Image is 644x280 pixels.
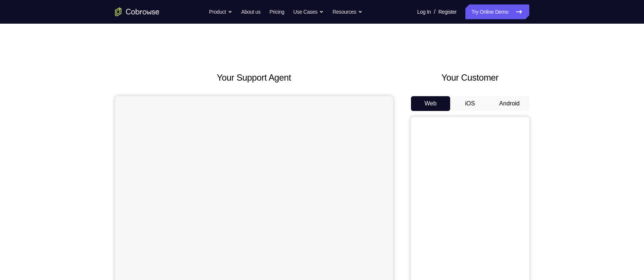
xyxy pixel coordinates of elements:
h2: Your Customer [411,71,529,84]
a: Try Online Demo [465,4,529,19]
a: About us [241,4,260,19]
button: Android [490,96,529,111]
span: / [434,7,435,16]
button: Use Cases [293,4,324,19]
a: Log In [417,4,431,19]
button: Product [209,4,232,19]
button: Web [411,96,451,111]
a: Register [438,4,456,19]
button: Resources [333,4,363,19]
a: Go to the home page [115,7,159,16]
h2: Your Support Agent [115,71,393,84]
a: Pricing [269,4,284,19]
button: iOS [450,96,490,111]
